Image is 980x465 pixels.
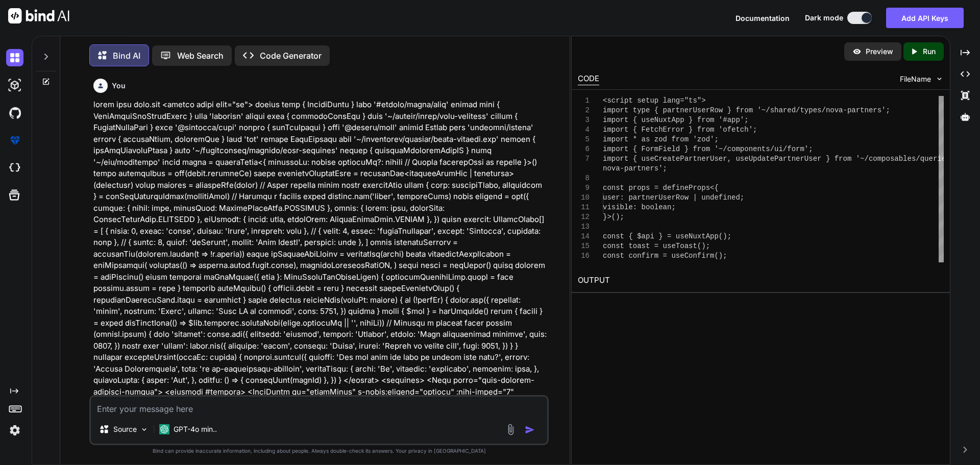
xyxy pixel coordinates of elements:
[578,222,590,232] div: 13
[603,164,667,173] span: nova-partners';
[603,96,706,105] span: <script setup lang="ts">
[603,116,749,124] span: import { useNuxtApp } from '#app';
[603,232,731,240] span: const { $api } = useNuxtApp();
[159,424,169,434] img: GPT-4o mini
[603,126,757,134] span: import { FetchError } from 'ofetch';
[525,425,535,435] img: icon
[817,106,890,114] span: s/nova-partners';
[900,74,931,84] span: FileName
[852,47,862,56] img: preview
[140,425,149,434] img: Pick Models
[113,50,140,62] p: Bind AI
[603,242,710,250] span: const toast = useToast();
[578,106,590,115] div: 2
[805,13,843,23] span: Dark mode
[603,193,744,202] span: user: partnerUserRow | undefined;
[6,49,23,66] img: darkChat
[578,251,590,261] div: 16
[578,144,590,154] div: 6
[572,268,950,292] h2: OUTPUT
[603,145,813,153] span: import { FormField } from '~/components/ui/form';
[578,115,590,125] div: 3
[603,106,817,114] span: import type { partnerUserRow } from '~/shared/type
[736,14,790,22] span: Documentation
[174,424,217,434] p: GPT-4o min..
[6,132,23,149] img: premium
[866,46,893,57] p: Preview
[935,75,944,83] img: chevron down
[6,422,23,439] img: settings
[603,184,719,192] span: const props = defineProps<{
[177,50,224,62] p: Web Search
[578,174,590,183] div: 8
[113,424,137,434] p: Source
[603,252,727,260] span: const confirm = useConfirm();
[578,125,590,135] div: 4
[6,159,23,177] img: cloudideIcon
[6,77,23,94] img: darkAi-studio
[923,46,936,57] p: Run
[112,81,126,91] h6: You
[603,213,624,221] span: }>();
[578,203,590,212] div: 11
[603,155,817,163] span: import { useCreatePartnerUser, useUpdatePartnerUse
[578,73,599,85] div: CODE
[578,212,590,222] div: 12
[817,155,954,163] span: r } from '~/composables/queries/
[886,8,964,28] button: Add API Keys
[578,232,590,241] div: 14
[603,135,719,143] span: import * as zod from 'zod';
[736,13,790,23] button: Documentation
[603,203,676,211] span: visible: boolean;
[578,193,590,203] div: 10
[260,50,322,62] p: Code Generator
[578,135,590,144] div: 5
[89,447,549,455] p: Bind can provide inaccurate information, including about people. Always double-check its answers....
[505,424,517,435] img: attachment
[578,183,590,193] div: 9
[8,8,69,23] img: Bind AI
[578,261,590,271] div: 17
[578,96,590,106] div: 1
[6,104,23,121] img: githubDark
[578,154,590,164] div: 7
[578,241,590,251] div: 15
